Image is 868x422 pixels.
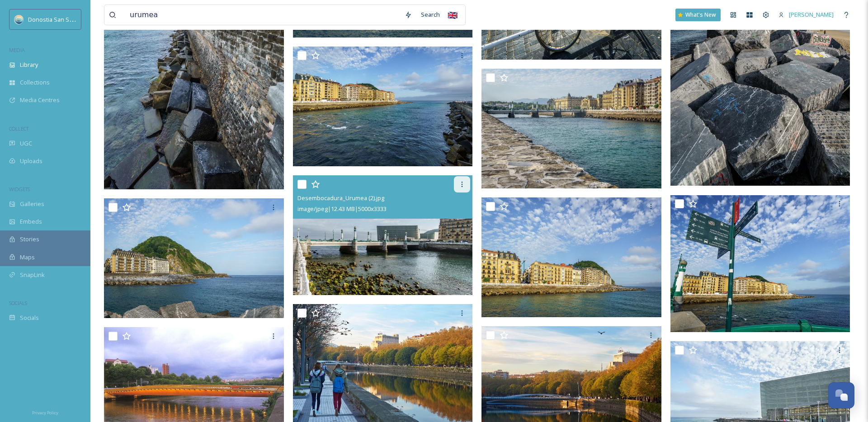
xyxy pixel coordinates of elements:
[20,61,38,69] span: Library
[444,7,461,23] div: 🇬🇧
[14,15,24,24] img: images.jpeg
[32,410,58,416] span: Privacy Policy
[828,382,854,408] button: Open Chat
[9,47,25,53] span: MEDIA
[20,253,35,262] span: Maps
[20,157,42,165] span: Uploads
[293,47,473,167] img: Desembocadura_Urumea (6).jpg
[9,300,27,306] span: SOCIALS
[125,5,400,25] input: Search your library
[20,235,39,244] span: Stories
[789,10,834,19] span: [PERSON_NAME]
[670,195,850,333] img: Desembocadura_Urumea (5).jpg
[481,197,661,318] img: Desembocadura_Urumea (10).jpg
[297,194,384,202] span: Desembocadura_Urumea (2).jpg
[28,15,119,23] span: Donostia San Sebastián Turismoa
[9,125,28,132] span: COLLECT
[104,198,284,319] img: Desembocadura_Urumea (12).jpg
[20,200,44,208] span: Galleries
[481,69,661,189] img: Desembocadura_Urumea (1).jpg
[20,96,60,104] span: Media Centres
[20,78,50,87] span: Collections
[675,9,721,21] a: What's New
[20,271,45,279] span: SnapLink
[293,175,473,295] img: Desembocadura_Urumea (2).jpg
[20,217,42,226] span: Embeds
[9,186,30,192] span: WIDGETS
[297,205,387,213] span: image/jpeg | 12.43 MB | 5000 x 3333
[774,6,838,23] a: [PERSON_NAME]
[20,314,39,322] span: Socials
[20,139,32,148] span: UGC
[32,407,58,417] a: Privacy Policy
[416,6,444,23] div: Search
